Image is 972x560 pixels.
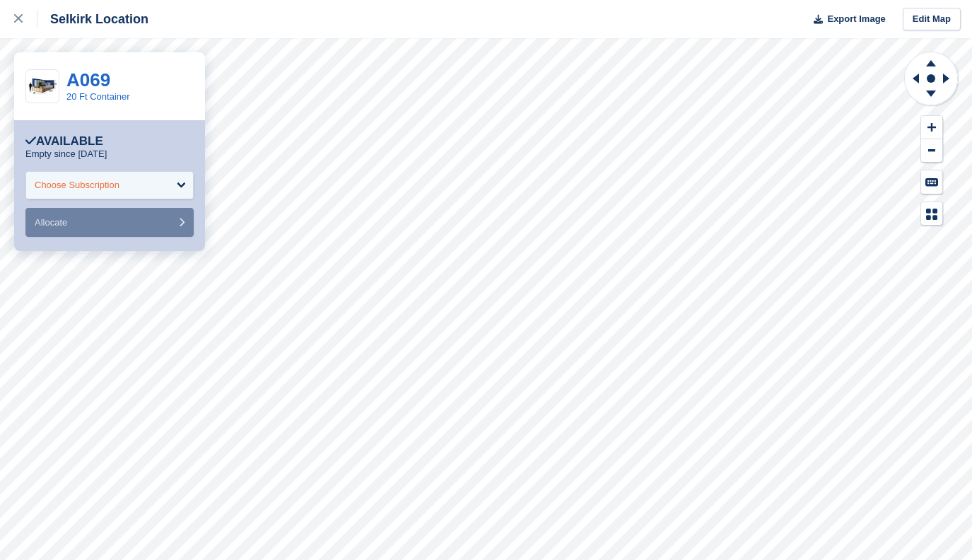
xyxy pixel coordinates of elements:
a: Edit Map [903,8,961,31]
span: Export Image [827,12,885,26]
button: Export Image [805,8,886,31]
button: Zoom Out [921,139,942,163]
button: Allocate [25,208,194,237]
a: A069 [66,69,110,91]
button: Map Legend [921,202,942,226]
img: 20-ft-container%20(40).jpg [26,74,59,99]
span: Allocate [35,217,67,228]
div: Selkirk Location [37,11,148,28]
div: Available [25,134,103,148]
a: 20 Ft Container [66,91,130,102]
p: Empty since [DATE] [25,148,107,160]
button: Keyboard Shortcuts [921,170,942,194]
div: Choose Subscription [35,178,119,192]
button: Zoom In [921,116,942,139]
